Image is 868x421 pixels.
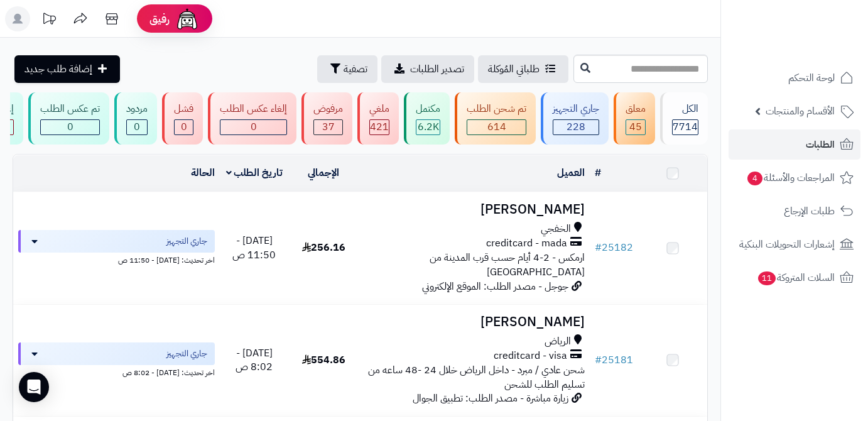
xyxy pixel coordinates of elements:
[595,165,601,180] a: #
[174,102,193,116] div: فشل
[729,163,860,193] a: المراجعات والأسئلة4
[370,119,389,134] span: 421
[369,102,389,116] div: ملغي
[134,119,140,134] span: 0
[416,120,440,134] div: 6194
[595,353,602,368] span: #
[672,102,698,116] div: الكل
[14,55,120,83] a: إضافة طلب جديد
[344,62,367,77] span: تصفية
[220,120,286,134] div: 0
[299,92,355,145] a: مرفوض 37
[322,119,335,134] span: 37
[553,102,599,116] div: جاري التجهيز
[33,6,65,35] a: تحديثات المنصة
[739,236,835,253] span: إشعارات التحويلات البنكية
[220,102,287,116] div: إلغاء عكس الطلب
[308,165,339,180] a: الإجمالي
[401,92,452,145] a: مكتمل 6.2K
[127,120,147,134] div: 0
[41,120,99,134] div: 0
[19,372,49,402] div: Open Intercom Messenger
[314,120,342,134] div: 37
[236,346,273,375] span: [DATE] - 8:02 ص
[729,196,860,226] a: طلبات الإرجاع
[126,102,148,116] div: مردود
[422,279,568,294] span: جوجل - مصدر الطلب: الموقع الإلكتروني
[757,269,835,287] span: السلات المتروكة
[545,334,571,349] span: الرياض
[160,92,205,145] a: فشل 0
[416,102,440,116] div: مكتمل
[486,236,567,251] span: creditcard - mada
[313,102,343,116] div: مرفوض
[226,165,283,180] a: تاريخ الطلب
[467,120,526,134] div: 614
[191,165,215,180] a: الحالة
[302,353,345,368] span: 554.86
[747,172,762,185] span: 4
[541,222,571,236] span: الخفجي
[806,136,835,153] span: الطلبات
[611,92,658,145] a: معلق 45
[673,119,698,134] span: 7714
[788,69,835,87] span: لوحة التحكم
[370,120,389,134] div: 421
[26,92,112,145] a: تم عكس الطلب 0
[364,202,585,217] h3: [PERSON_NAME]
[626,120,645,134] div: 45
[729,129,860,160] a: الطلبات
[175,6,200,31] img: ai-face.png
[368,363,585,392] span: شحن عادي / مبرد - داخل الرياض خلال 24 -48 ساعه من تسليم الطلب للشحن
[658,92,710,145] a: الكل7714
[766,102,835,120] span: الأقسام والمنتجات
[413,391,568,406] span: زيارة مباشرة - مصدر الطلب: تطبيق الجوال
[364,315,585,329] h3: [PERSON_NAME]
[784,202,835,220] span: طلبات الإرجاع
[251,119,257,134] span: 0
[595,240,602,255] span: #
[317,55,377,83] button: تصفية
[381,55,474,83] a: تصدير الطلبات
[175,120,193,134] div: 0
[166,347,207,360] span: جاري التجهيز
[758,271,776,285] span: 11
[553,120,599,134] div: 228
[494,349,567,363] span: creditcard - visa
[205,92,299,145] a: إلغاء عكس الطلب 0
[18,365,215,378] div: اخر تحديث: [DATE] - 8:02 ص
[629,119,642,134] span: 45
[538,92,611,145] a: جاري التجهيز 228
[355,92,401,145] a: ملغي 421
[149,11,170,26] span: رفيق
[410,62,464,77] span: تصدير الطلبات
[302,240,345,255] span: 256.16
[487,119,506,134] span: 614
[166,235,207,248] span: جاري التجهيز
[729,263,860,293] a: السلات المتروكة11
[746,169,835,187] span: المراجعات والأسئلة
[67,119,73,134] span: 0
[557,165,585,180] a: العميل
[181,119,187,134] span: 0
[18,253,215,266] div: اخر تحديث: [DATE] - 11:50 ص
[488,62,540,77] span: طلباتي المُوكلة
[430,250,585,280] span: ارمكس - 2-4 أيام حسب قرب المدينة من [GEOGRAPHIC_DATA]
[478,55,568,83] a: طلباتي المُوكلة
[626,102,646,116] div: معلق
[567,119,585,134] span: 228
[595,240,633,255] a: #25182
[24,62,92,77] span: إضافة طلب جديد
[40,102,100,116] div: تم عكس الطلب
[452,92,538,145] a: تم شحن الطلب 614
[232,233,276,263] span: [DATE] - 11:50 ص
[467,102,526,116] div: تم شحن الطلب
[418,119,439,134] span: 6.2K
[112,92,160,145] a: مردود 0
[729,229,860,260] a: إشعارات التحويلات البنكية
[729,63,860,93] a: لوحة التحكم
[595,353,633,368] a: #25181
